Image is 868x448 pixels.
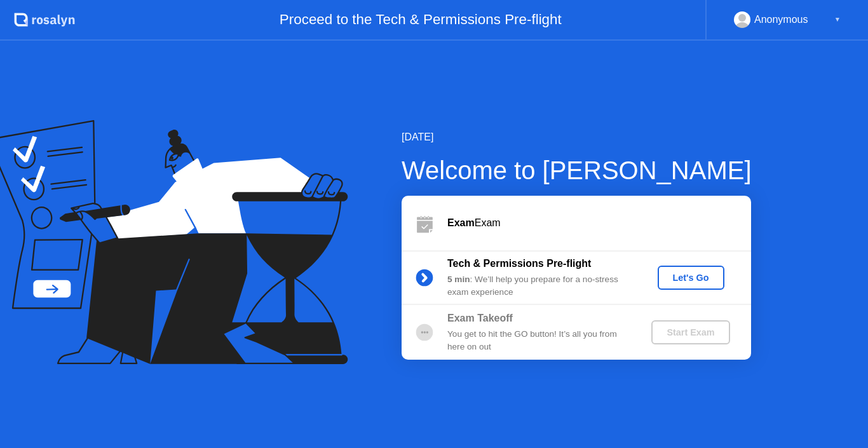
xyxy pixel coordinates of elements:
[834,11,841,28] div: ▼
[402,151,752,189] div: Welcome to [PERSON_NAME]
[447,215,751,231] div: Exam
[651,320,729,344] button: Start Exam
[447,275,470,284] b: 5 min
[402,130,752,145] div: [DATE]
[658,266,724,290] button: Let's Go
[656,327,724,337] div: Start Exam
[754,11,808,28] div: Anonymous
[447,217,475,228] b: Exam
[447,313,513,323] b: Exam Takeoff
[663,273,719,283] div: Let's Go
[447,258,591,269] b: Tech & Permissions Pre-flight
[447,273,630,299] div: : We’ll help you prepare for a no-stress exam experience
[447,328,630,354] div: You get to hit the GO button! It’s all you from here on out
